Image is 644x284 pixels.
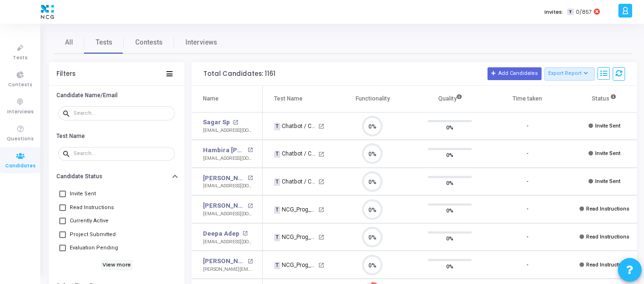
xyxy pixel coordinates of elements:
[446,150,453,160] span: 0%
[274,206,280,214] span: T
[70,202,114,213] span: Read Instructions
[526,178,528,186] div: -
[203,238,253,246] div: [EMAIL_ADDRESS][DOMAIN_NAME]
[56,70,75,78] div: Filters
[488,67,542,80] button: Add Candidates
[203,266,253,273] div: [PERSON_NAME][EMAIL_ADDRESS][DOMAIN_NAME]
[203,183,253,190] div: [EMAIL_ADDRESS][DOMAIN_NAME]
[586,234,629,240] span: Read Instructions
[7,135,34,143] span: Questions
[96,37,112,47] span: Tests
[49,88,184,103] button: Candidate Name/Email
[203,93,219,104] div: Name
[74,151,171,156] input: Search...
[65,37,73,47] span: All
[242,231,248,236] mat-icon: open_in_new
[318,234,324,240] mat-icon: open_in_new
[446,122,453,132] span: 0%
[274,261,317,269] div: NCG_Prog_JavaFS_2025_Test
[185,37,217,47] span: Interviews
[274,177,317,186] div: Chatbot / Conversational AI Engineer Assessment
[203,211,253,218] div: [EMAIL_ADDRESS][DOMAIN_NAME]
[526,122,528,130] div: -
[446,261,453,271] span: 0%
[49,169,184,184] button: Candidate Status
[513,93,542,104] div: Time taken
[203,70,276,78] div: Total Candidates: 1161
[56,133,85,140] h6: Test Name
[248,203,253,209] mat-icon: open_in_new
[70,229,116,240] span: Project Submitted
[526,205,528,213] div: -
[544,67,595,81] button: Export Report
[62,149,74,158] mat-icon: search
[135,37,163,47] span: Contests
[576,8,592,16] span: 0/857
[101,260,133,270] h6: View more
[334,86,411,112] th: Functionality
[274,262,280,269] span: T
[70,215,109,227] span: Currently Active
[7,108,34,116] span: Interviews
[203,146,245,155] a: Hambira [PERSON_NAME]
[248,259,253,264] mat-icon: open_in_new
[586,262,629,268] span: Read Instructions
[263,86,334,112] th: Test Name
[56,173,102,180] h6: Candidate Status
[274,122,317,130] div: Chatbot / Conversational AI Engineer Assessment
[274,151,280,158] span: T
[274,205,317,214] div: NCG_Prog_JavaFS_2025_Test
[70,188,96,200] span: Invite Sent
[203,118,230,127] a: Sagar Sp
[446,206,453,215] span: 0%
[70,242,118,254] span: Evaluation Pending
[203,174,245,183] a: [PERSON_NAME] [PERSON_NAME]
[49,128,184,143] button: Test Name
[526,150,528,158] div: -
[586,206,629,212] span: Read Instructions
[318,207,324,213] mat-icon: open_in_new
[595,123,620,129] span: Invite Sent
[274,233,317,241] div: NCG_Prog_JavaFS_2025_Test
[526,233,528,241] div: -
[203,257,245,266] a: [PERSON_NAME]
[8,81,32,89] span: Contests
[203,229,239,238] a: Deepa Adep
[5,162,36,170] span: Candidates
[62,109,74,118] mat-icon: search
[248,175,253,181] mat-icon: open_in_new
[203,201,245,211] a: [PERSON_NAME]
[274,149,317,158] div: Chatbot / Conversational AI Engineer Assessment
[566,86,643,112] th: Status
[318,123,324,129] mat-icon: open_in_new
[233,120,238,125] mat-icon: open_in_new
[203,127,253,134] div: [EMAIL_ADDRESS][DOMAIN_NAME]
[274,234,280,241] span: T
[38,2,56,21] img: logo
[248,147,253,153] mat-icon: open_in_new
[411,86,488,112] th: Quality
[56,92,118,99] h6: Candidate Name/Email
[446,178,453,188] span: 0%
[318,179,324,185] mat-icon: open_in_new
[318,262,324,268] mat-icon: open_in_new
[203,155,253,162] div: [EMAIL_ADDRESS][DOMAIN_NAME]
[595,178,620,184] span: Invite Sent
[595,150,620,156] span: Invite Sent
[274,178,280,186] span: T
[274,123,280,130] span: T
[544,8,563,16] label: Invites:
[446,234,453,243] span: 0%
[567,9,573,16] span: T
[526,261,528,269] div: -
[74,110,171,116] input: Search...
[318,151,324,157] mat-icon: open_in_new
[13,54,28,62] span: Tests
